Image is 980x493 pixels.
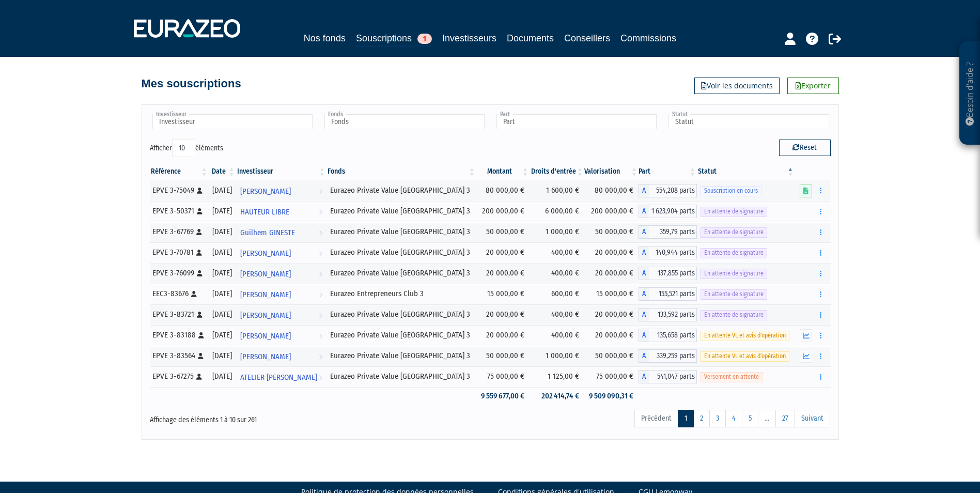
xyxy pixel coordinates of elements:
span: A [639,287,649,301]
div: EPVE 3-83188 [152,330,205,341]
span: A [639,267,649,280]
th: Fonds: activer pour trier la colonne par ordre croissant [326,163,476,180]
a: Documents [507,31,554,45]
span: [PERSON_NAME] [240,327,291,346]
td: 80 000,00 € [476,180,530,201]
div: Eurazeo Private Value [GEOGRAPHIC_DATA] 3 [330,226,473,237]
span: [PERSON_NAME] [240,182,291,201]
i: [Français] Personne physique [197,312,203,318]
div: Eurazeo Entrepreneurs Club 3 [330,288,473,299]
a: ATELIER [PERSON_NAME] [236,366,326,387]
a: Conseillers [564,31,610,45]
div: [DATE] [212,247,232,258]
span: 137,855 parts [649,267,697,280]
div: [DATE] [212,226,232,237]
td: 50 000,00 € [476,222,530,242]
div: [DATE] [212,288,232,299]
th: Part: activer pour trier la colonne par ordre croissant [639,163,697,180]
th: Date: activer pour trier la colonne par ordre croissant [209,163,236,180]
a: Exporter [787,78,839,94]
i: Voir l'investisseur [319,285,322,304]
span: ATELIER [PERSON_NAME] [240,368,317,387]
span: 155,521 parts [649,287,697,301]
td: 20 000,00 € [476,242,530,263]
div: A - Eurazeo Private Value Europe 3 [639,349,697,363]
span: [PERSON_NAME] [240,244,291,263]
th: Montant: activer pour trier la colonne par ordre croissant [476,163,530,180]
div: EPVE 3-83721 [152,309,205,320]
span: A [639,246,649,259]
td: 15 000,00 € [476,284,530,304]
span: 1 623,904 parts [649,205,697,218]
span: Guilhem GINESTE [240,223,295,242]
i: Voir l'investisseur [319,203,322,222]
div: EPVE 3-50371 [152,206,205,217]
div: A - Eurazeo Entrepreneurs Club 3 [639,287,697,301]
div: Eurazeo Private Value [GEOGRAPHIC_DATA] 3 [330,309,473,320]
td: 6 000,00 € [530,201,584,222]
a: Investisseurs [442,31,496,45]
td: 1 125,00 € [530,366,584,387]
div: Eurazeo Private Value [GEOGRAPHIC_DATA] 3 [330,350,473,361]
img: 1732889491-logotype_eurazeo_blanc_rvb.png [134,19,240,38]
td: 20 000,00 € [584,263,639,284]
a: 27 [775,410,795,427]
span: [PERSON_NAME] [240,265,291,284]
td: 20 000,00 € [584,325,639,346]
i: [Français] Personne physique [196,374,202,380]
th: Investisseur: activer pour trier la colonne par ordre croissant [236,163,326,180]
span: 554,208 parts [649,184,697,197]
div: Eurazeo Private Value [GEOGRAPHIC_DATA] 3 [330,268,473,279]
a: [PERSON_NAME] [236,325,326,346]
span: A [639,329,649,342]
i: [Français] Personne physique [198,332,204,338]
span: [PERSON_NAME] [240,347,291,366]
td: 400,00 € [530,304,584,325]
th: Référence : activer pour trier la colonne par ordre croissant [150,163,209,180]
div: Eurazeo Private Value [GEOGRAPHIC_DATA] 3 [330,371,473,382]
span: HAUTEUR LIBRE [240,203,289,222]
td: 50 000,00 € [476,346,530,366]
div: Eurazeo Private Value [GEOGRAPHIC_DATA] 3 [330,185,473,196]
div: Eurazeo Private Value [GEOGRAPHIC_DATA] 3 [330,330,473,341]
div: A - Eurazeo Private Value Europe 3 [639,370,697,383]
td: 200 000,00 € [476,201,530,222]
i: Voir l'investisseur [319,182,322,201]
h4: Mes souscriptions [142,78,241,90]
i: Voir l'investisseur [319,306,322,325]
span: En attente de signature [701,269,767,279]
span: En attente VL et avis d'opération [701,351,789,361]
td: 400,00 € [530,325,584,346]
div: EPVE 3-83564 [152,350,205,361]
span: A [639,370,649,383]
a: 5 [742,410,758,427]
a: 3 [709,410,726,427]
span: 140,944 parts [649,246,697,259]
a: [PERSON_NAME] [236,180,326,201]
span: En attente de signature [701,310,767,320]
span: Souscription en cours [701,186,761,196]
div: [DATE] [212,185,232,196]
i: [Français] Personne physique [198,353,204,359]
div: A - Eurazeo Private Value Europe 3 [639,225,697,239]
td: 50 000,00 € [584,346,639,366]
div: [DATE] [212,309,232,320]
div: [DATE] [212,371,232,382]
i: Voir l'investisseur [319,244,322,263]
div: A - Eurazeo Private Value Europe 3 [639,246,697,259]
span: A [639,225,649,239]
div: [DATE] [212,206,232,217]
i: Voir l'investisseur [319,347,322,366]
div: A - Eurazeo Private Value Europe 3 [639,184,697,197]
div: [DATE] [212,350,232,361]
td: 1 000,00 € [530,346,584,366]
td: 9 559 677,00 € [476,387,530,405]
div: A - Eurazeo Private Value Europe 3 [639,205,697,218]
span: 1 [417,34,432,44]
a: Voir les documents [694,78,780,94]
div: EPVE 3-67769 [152,226,205,237]
a: Nos fonds [304,31,346,45]
span: A [639,349,649,363]
div: Affichage des éléments 1 à 10 sur 261 [150,409,425,425]
a: 4 [725,410,742,427]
